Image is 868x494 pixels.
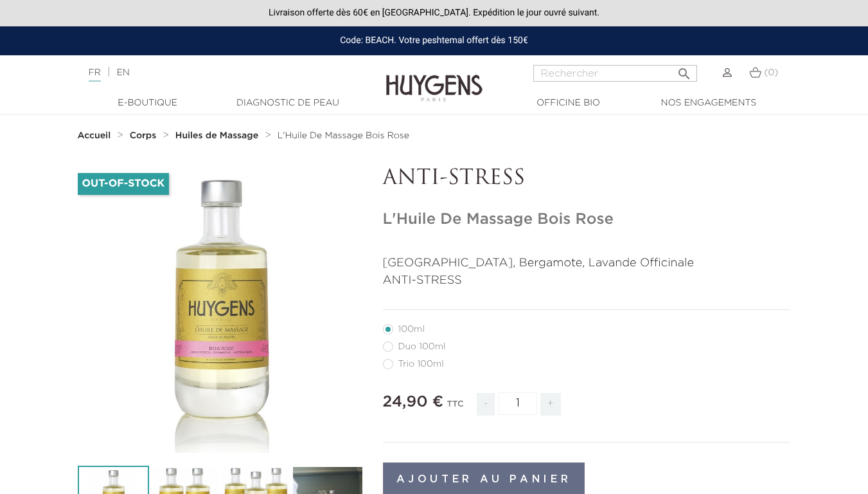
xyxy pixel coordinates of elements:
h1: L'Huile De Massage Bois Rose [383,210,791,229]
label: Trio 100ml [383,359,459,369]
a: Nos engagements [644,96,773,110]
a: Accueil [78,131,114,141]
a: EN [116,68,129,77]
a: FR [89,68,101,82]
button:  [673,61,696,78]
li: Out-of-Stock [78,173,170,195]
strong: Accueil [78,131,111,140]
strong: Huiles de Massage [175,131,258,140]
span: + [540,393,561,416]
strong: Corps [130,131,157,140]
p: ANTI-STRESS [383,167,791,191]
span: (0) [764,68,778,77]
span: - [477,393,495,416]
input: Rechercher [533,65,697,82]
input: Quantité [499,392,537,415]
span: 24,90 € [383,394,444,410]
div: | [82,65,352,80]
a: Corps [130,131,159,141]
a: Officine Bio [504,96,633,110]
div: TTC [447,390,464,425]
p: [GEOGRAPHIC_DATA], Bergamote, Lavande Officinale [383,255,791,272]
label: Duo 100ml [383,342,461,352]
i:  [677,62,692,78]
a: Huiles de Massage [175,131,261,141]
p: ANTI-STRESS [383,272,791,289]
a: L'Huile De Massage Bois Rose [278,131,409,141]
a: Diagnostic de peau [224,96,352,110]
a: E-Boutique [84,96,212,110]
img: Huygens [386,54,483,104]
label: 100ml [383,324,440,334]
